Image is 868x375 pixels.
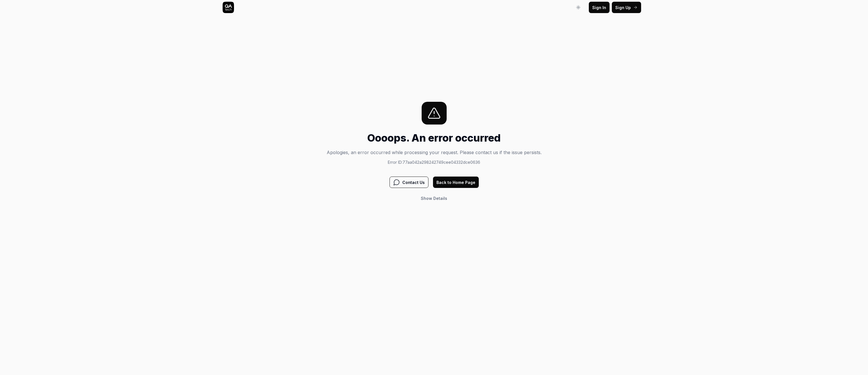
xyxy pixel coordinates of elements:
button: Contact Us [390,177,428,188]
p: Apologies, an error occurred while processing your request. Please contact us if the issue persists. [327,149,542,156]
h1: Oooops. An error occurred [327,130,542,146]
button: Sign In [589,2,610,13]
span: Show [421,196,432,201]
p: Error ID: 77aa042a298242749cee04332dce0636 [327,159,542,165]
span: Sign In [592,5,606,11]
button: Show Details [417,192,451,204]
span: Sign Up [615,5,631,11]
span: Details [433,196,447,201]
button: Back to Home Page [433,177,479,188]
button: Sign Up [612,2,641,13]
